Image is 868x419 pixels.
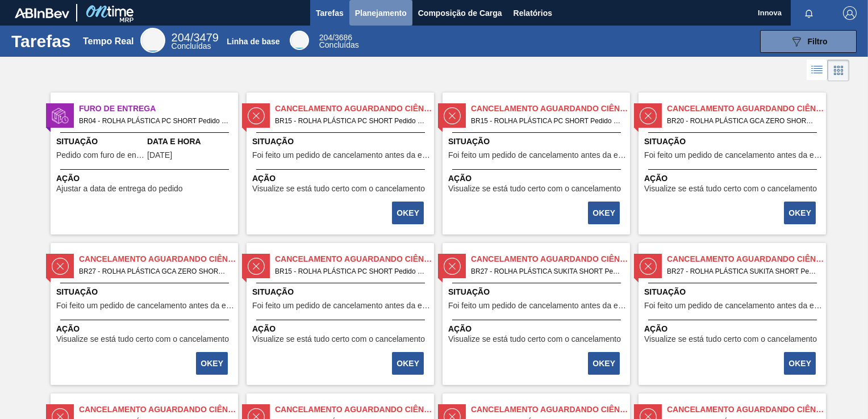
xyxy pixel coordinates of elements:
[172,41,211,51] span: Concluídas
[252,136,431,148] span: Situação
[589,200,621,225] div: Completar tarefa: 29990710
[828,60,849,81] div: Visão em Cards
[807,60,828,81] div: Visão em Lista
[319,34,359,49] div: Base Line
[640,107,657,124] img: estado
[252,301,431,310] span: Foi feito um pedido de cancelamento antes da etapa de aguardando faturamento
[227,37,279,46] div: Linha de base
[784,202,816,224] button: OKEY
[785,351,817,376] div: Completar tarefa: 29991478
[589,351,621,376] div: Completar tarefa: 29991477
[471,103,630,115] span: Cancelamento aguardando ciência
[147,136,235,148] span: Data e Hora
[471,404,630,416] span: Cancelamento aguardando ciência
[193,31,219,44] font: 3479
[252,286,431,298] span: Situação
[448,286,627,298] span: Situação
[448,185,621,193] span: Visualize se está tudo certo com o cancelamento
[79,265,229,278] span: BR27 - ROLHA PLÁSTICA GCA ZERO SHORT Pedido - 749651
[56,151,144,160] span: Pedido com furo de entrega
[56,286,235,298] span: Situação
[644,151,823,160] span: Foi feito um pedido de cancelamento antes da etapa de aguardando faturamento
[172,31,219,44] span: /
[252,173,431,185] span: Ação
[392,202,424,224] button: OKEY
[444,107,461,124] img: estado
[667,253,826,265] span: Cancelamento aguardando ciência
[791,5,827,21] button: Notificações
[448,323,627,335] span: Ação
[197,351,229,376] div: Completar tarefa: 29991474
[248,107,265,124] img: estado
[667,265,817,278] span: BR27 - ROLHA PLÁSTICA SUKITA SHORT Pedido - 798032
[667,115,817,127] span: BR20 - ROLHA PLÁSTICA GCA ZERO SHORT Pedido - 697769
[448,335,621,343] span: Visualize se está tudo certo com o cancelamento
[56,136,144,148] span: Situação
[448,173,627,185] span: Ação
[785,200,817,225] div: Completar tarefa: 29990893
[448,151,627,160] span: Foi feito um pedido de cancelamento antes da etapa de aguardando faturamento
[252,151,431,160] span: Foi feito um pedido de cancelamento antes da etapa de aguardando faturamento
[444,258,461,275] img: estado
[644,173,823,185] span: Ação
[644,185,817,193] span: Visualize se está tudo certo com o cancelamento
[11,35,71,48] h1: Tarefas
[588,202,620,224] button: OKEY
[514,6,552,20] span: Relatórios
[448,136,627,148] span: Situação
[335,33,352,42] font: 3686
[418,6,502,20] span: Composição de Carga
[56,323,235,335] span: Ação
[588,352,620,375] button: OKEY
[393,200,425,225] div: Completar tarefa: 29990709
[52,107,69,124] img: estado
[79,115,229,127] span: BR04 - ROLHA PLÁSTICA PC SHORT Pedido - 1998670
[275,404,434,416] span: Cancelamento aguardando ciência
[471,265,621,278] span: BR27 - ROLHA PLÁSTICA SUKITA SHORT Pedido - 780594
[355,6,407,20] span: Planejamento
[56,185,183,193] span: Ajustar a data de entrega do pedido
[644,301,823,310] span: Foi feito um pedido de cancelamento antes da etapa de aguardando faturamento
[252,185,425,193] span: Visualize se está tudo certo com o cancelamento
[275,265,425,278] span: BR15 - ROLHA PLÁSTICA PC SHORT Pedido - 722187
[172,33,219,50] div: Real Time
[79,404,238,416] span: Cancelamento aguardando ciência
[319,40,359,49] span: Concluídas
[644,323,823,335] span: Ação
[316,6,344,20] span: Tarefas
[640,258,657,275] img: estado
[252,323,431,335] span: Ação
[147,151,172,160] span: 27/08/2025,
[843,6,857,20] img: Logout
[784,352,816,375] button: OKEY
[393,351,425,376] div: Completar tarefa: 29991475
[52,258,69,275] img: estado
[667,103,826,115] span: Cancelamento aguardando ciência
[808,37,828,46] span: Filtro
[275,103,434,115] span: Cancelamento aguardando ciência
[15,8,69,18] img: TNhmsLtSVTkK8tSr43FrP2fwEKptu5GPRR3wAAAABJRU5ErkJggg==
[79,103,238,115] span: Furo de Entrega
[56,173,235,185] span: Ação
[319,33,352,42] span: /
[448,301,627,310] span: Foi feito um pedido de cancelamento antes da etapa de aguardando faturamento
[760,30,857,53] button: Filtro
[79,253,238,265] span: Cancelamento aguardando ciência
[275,115,425,127] span: BR15 - ROLHA PLÁSTICA PC SHORT Pedido - 694547
[392,352,424,375] button: OKEY
[644,286,823,298] span: Situação
[196,352,228,375] button: OKEY
[252,335,425,343] span: Visualize se está tudo certo com o cancelamento
[83,36,134,47] div: Tempo Real
[56,301,235,310] span: Foi feito um pedido de cancelamento antes da etapa de aguardando faturamento
[248,258,265,275] img: estado
[471,253,630,265] span: Cancelamento aguardando ciência
[140,28,165,53] div: Real Time
[275,253,434,265] span: Cancelamento aguardando ciência
[56,335,229,343] span: Visualize se está tudo certo com o cancelamento
[644,136,823,148] span: Situação
[667,404,826,416] span: Cancelamento aguardando ciência
[644,335,817,343] span: Visualize se está tudo certo com o cancelamento
[172,31,190,44] span: 204
[290,31,309,50] div: Base Line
